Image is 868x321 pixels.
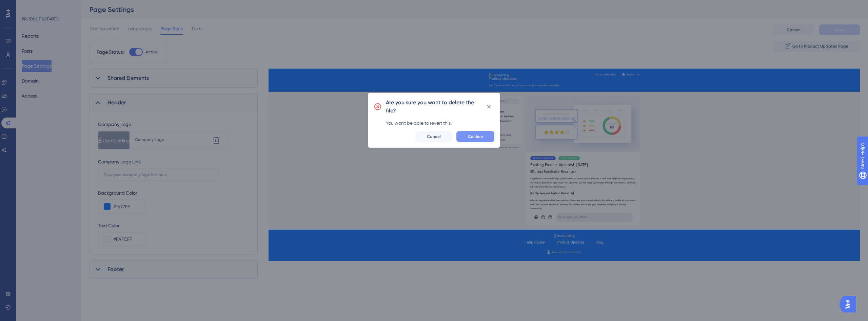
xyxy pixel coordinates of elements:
span: Confirm [468,134,483,139]
span: Cancel [427,134,441,139]
div: You won't be able to revert this. [386,119,494,127]
h2: Are you sure you want to delete the file? [386,99,484,115]
iframe: UserGuiding AI Assistant Launcher [840,294,860,315]
span: Need Help? [16,2,42,10]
